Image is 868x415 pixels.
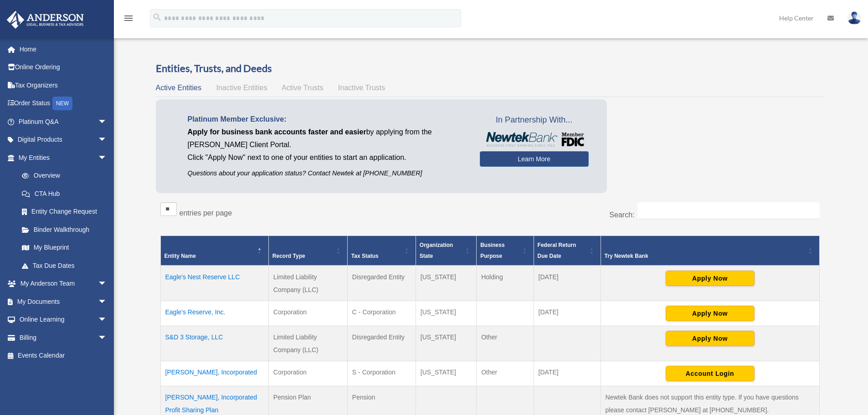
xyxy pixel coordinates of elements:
td: Eagle's Nest Reserve LLC [160,266,268,301]
a: Learn More [480,151,589,167]
th: Record Type: Activate to sort [268,236,347,266]
td: S&D 3 Storage, LLC [160,326,268,361]
a: My Documentsarrow_drop_down [6,292,121,311]
a: My Anderson Teamarrow_drop_down [6,275,121,293]
span: arrow_drop_down [98,275,116,293]
td: [US_STATE] [416,301,476,326]
a: CTA Hub [13,184,116,203]
td: Holding [477,266,534,301]
td: S - Corporation [347,361,416,386]
td: Limited Liability Company (LLC) [268,266,347,301]
td: Other [477,326,534,361]
td: Other [477,361,534,386]
span: Active Trusts [282,84,324,92]
span: Record Type [272,253,305,259]
span: Inactive Trusts [338,84,385,92]
a: Account Login [666,369,755,377]
span: arrow_drop_down [98,131,116,149]
a: Online Learningarrow_drop_down [6,311,121,329]
a: My Entitiesarrow_drop_down [6,149,116,167]
span: arrow_drop_down [98,328,116,347]
td: Disregarded Entity [347,266,416,301]
a: menu [123,16,134,24]
a: Digital Productsarrow_drop_down [6,131,121,149]
a: Platinum Q&Aarrow_drop_down [6,113,121,131]
h3: Entities, Trusts, and Deeds [156,61,824,76]
span: Tax Status [351,253,379,259]
td: Limited Liability Company (LLC) [268,326,347,361]
a: Entity Change Request [13,203,116,221]
p: Click "Apply Now" next to one of your entities to start an application. [188,151,466,164]
label: Search: [609,211,634,219]
a: Home [6,40,121,58]
th: Organization State: Activate to sort [416,236,476,266]
span: Federal Return Due Date [538,242,576,259]
span: arrow_drop_down [98,311,116,329]
th: Try Newtek Bank : Activate to sort [601,236,819,266]
td: [DATE] [534,266,601,301]
th: Federal Return Due Date: Activate to sort [534,236,601,266]
p: Questions about your application status? Contact Newtek at [PHONE_NUMBER] [188,168,466,179]
div: Try Newtek Bank [605,251,806,261]
td: C - Corporation [347,301,416,326]
td: Eagle's Reserve, Inc. [160,301,268,326]
td: [US_STATE] [416,361,476,386]
button: Apply Now [666,306,755,321]
span: Active Entities [156,84,201,92]
a: Binder Walkthrough [13,220,116,239]
div: NEW [52,97,72,110]
img: NewtekBankLogoSM.png [484,132,584,147]
img: Anderson Advisors Platinum Portal [4,11,87,29]
td: [PERSON_NAME], Incorporated [160,361,268,386]
a: Tax Due Dates [13,256,116,275]
a: Order StatusNEW [6,94,121,113]
a: Online Ordering [6,58,121,77]
span: arrow_drop_down [98,113,116,131]
button: Account Login [666,366,755,381]
i: search [152,12,162,22]
label: entries per page [180,209,232,217]
p: Platinum Member Exclusive: [188,113,466,126]
span: Business Purpose [480,242,504,259]
span: Entity Name [164,253,196,259]
td: Disregarded Entity [347,326,416,361]
th: Business Purpose: Activate to sort [477,236,534,266]
i: menu [123,13,134,24]
span: Organization State [420,242,453,259]
a: Tax Organizers [6,76,121,94]
button: Apply Now [666,331,755,346]
td: [DATE] [534,301,601,326]
td: [DATE] [534,361,601,386]
a: My Blueprint [13,239,116,257]
td: Corporation [268,361,347,386]
span: arrow_drop_down [98,149,116,167]
p: by applying from the [PERSON_NAME] Client Portal. [188,126,466,151]
td: [US_STATE] [416,266,476,301]
th: Tax Status: Activate to sort [347,236,416,266]
span: arrow_drop_down [98,292,116,311]
th: Entity Name: Activate to invert sorting [160,236,268,266]
span: Apply for business bank accounts faster and easier [188,128,366,136]
a: Billingarrow_drop_down [6,328,121,347]
span: Inactive Entities [216,84,267,92]
td: Corporation [268,301,347,326]
img: User Pic [847,11,861,25]
a: Overview [13,167,112,185]
a: Events Calendar [6,347,121,365]
button: Apply Now [666,271,755,286]
span: In Partnership With... [480,113,589,128]
td: [US_STATE] [416,326,476,361]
